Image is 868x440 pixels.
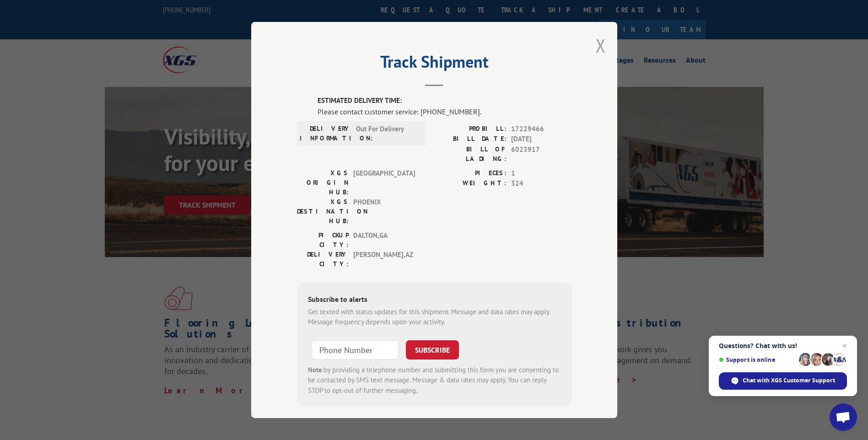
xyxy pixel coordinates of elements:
label: PIECES: [434,168,507,179]
input: Phone Number [312,340,399,360]
button: Close modal [596,33,606,58]
div: Chat with XGS Customer Support [719,372,847,390]
label: DELIVERY CITY: [297,250,349,269]
button: SUBSCRIBE [406,340,459,360]
span: 6023917 [511,145,571,164]
div: Subscribe to alerts [308,294,561,307]
span: 1 [511,168,571,179]
label: BILL OF LADING: [434,145,507,164]
span: PHOENIX [353,197,415,226]
h2: Track Shipment [297,55,571,73]
div: Open chat [830,403,857,431]
div: Please contact customer service: [PHONE_NUMBER]. [318,106,571,117]
label: DELIVERY INFORMATION: [300,124,351,143]
span: [PERSON_NAME] , AZ [353,250,415,269]
label: XGS DESTINATION HUB: [297,197,349,226]
span: Close chat [839,340,850,351]
div: by providing a telephone number and submitting this form you are consenting to be contacted by SM... [308,365,561,396]
label: ESTIMATED DELIVERY TIME: [318,96,571,106]
span: [DATE] [511,134,571,145]
label: WEIGHT: [434,178,507,189]
span: DALTON , GA [353,231,415,250]
span: Chat with XGS Customer Support [743,376,835,385]
span: Support is online [719,356,796,363]
span: 17229466 [511,124,571,134]
strong: Note: [308,365,324,374]
label: XGS ORIGIN HUB: [297,168,349,197]
span: [GEOGRAPHIC_DATA] [353,168,415,197]
label: PROBILL: [434,124,507,134]
span: Questions? Chat with us! [719,342,847,349]
label: PICKUP CITY: [297,231,349,250]
div: Get texted with status updates for this shipment. Message and data rates may apply. Message frequ... [308,307,561,327]
span: Out For Delivery [356,124,418,143]
span: 324 [511,178,571,189]
label: BILL DATE: [434,134,507,145]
